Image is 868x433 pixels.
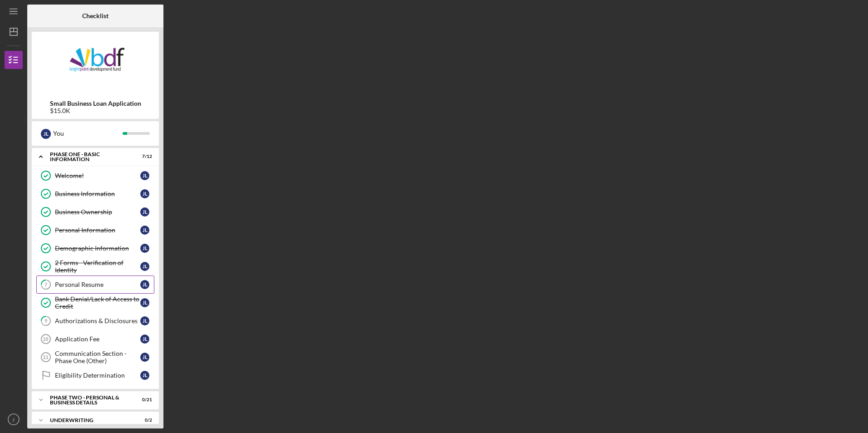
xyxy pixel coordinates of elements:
[55,350,140,364] div: Communication Section - Phase One (Other)
[140,189,149,198] div: j l
[55,190,140,197] div: Business Information
[50,152,129,162] div: Phase One - Basic Information
[55,335,140,343] div: Application Fee
[136,154,152,159] div: 7 / 12
[140,316,149,325] div: j l
[36,294,154,312] a: Bank Denial/Lack of Access to Creditjl
[44,318,48,324] tspan: 9
[36,276,154,294] a: 7Personal Resumejl
[43,336,48,342] tspan: 10
[140,298,149,307] div: j l
[140,171,149,180] div: j l
[50,395,129,405] div: PHASE TWO - PERSONAL & BUSINESS DETAILS
[36,185,154,203] a: Business Informationjl
[53,126,123,141] div: You
[36,221,154,239] a: Personal Informationjl
[140,371,149,380] div: j l
[82,12,108,20] b: Checklist
[36,203,154,221] a: Business Ownershipjl
[140,244,149,253] div: j l
[36,167,154,185] a: Welcome!jl
[50,100,141,107] b: Small Business Loan Application
[55,295,140,310] div: Bank Denial/Lack of Access to Credit
[55,281,140,288] div: Personal Resume
[55,172,140,179] div: Welcome!
[12,417,15,422] text: jl
[140,280,149,289] div: j l
[55,372,140,379] div: Eligibility Determination
[55,245,140,252] div: Demographic Information
[36,330,154,348] a: 10Application Feejl
[36,257,154,276] a: 2 Forms - Verification of Identityjl
[140,262,149,271] div: j l
[136,397,152,403] div: 0 / 21
[140,353,149,362] div: j l
[32,36,159,91] img: Product logo
[36,366,154,384] a: Eligibility Determinationjl
[50,418,129,423] div: Underwriting
[36,312,154,330] a: 9Authorizations & Disclosuresjl
[50,107,141,114] div: $15.0K
[5,410,23,428] button: jl
[55,259,140,274] div: 2 Forms - Verification of Identity
[140,226,149,235] div: j l
[55,226,140,234] div: Personal Information
[55,208,140,216] div: Business Ownership
[140,207,149,216] div: j l
[43,354,48,360] tspan: 11
[55,317,140,325] div: Authorizations & Disclosures
[36,239,154,257] a: Demographic Informationjl
[36,348,154,366] a: 11Communication Section - Phase One (Other)jl
[41,129,51,139] div: j l
[136,418,152,423] div: 0 / 2
[140,335,149,344] div: j l
[44,282,48,288] tspan: 7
